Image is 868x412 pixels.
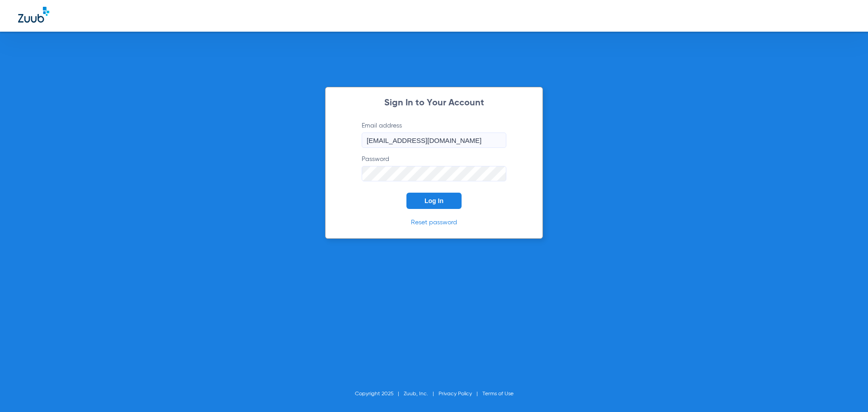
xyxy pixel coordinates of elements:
[404,389,439,398] li: Zuub, Inc.
[362,121,506,148] label: Email address
[406,193,462,209] button: Log In
[362,133,506,148] input: Email address
[348,99,520,108] h2: Sign In to Your Account
[411,219,457,226] a: Reset password
[355,389,404,398] li: Copyright 2025
[482,391,514,397] a: Terms of Use
[18,7,49,23] img: Zuub Logo
[425,197,443,204] span: Log In
[362,155,506,181] label: Password
[362,166,506,181] input: Password
[439,391,472,397] a: Privacy Policy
